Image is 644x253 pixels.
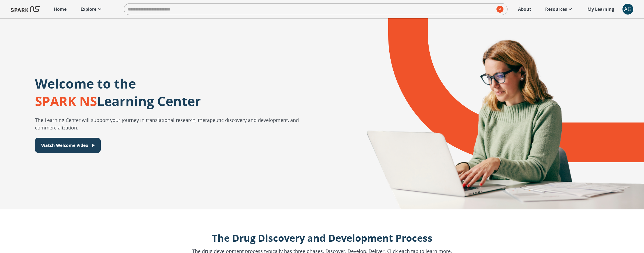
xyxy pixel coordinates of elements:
[545,6,567,12] p: Resources
[41,142,88,149] p: Watch Welcome Video
[587,6,614,12] p: My Learning
[11,3,40,16] img: Logo of SPARK at Stanford
[515,3,534,15] a: About
[622,4,633,15] button: account of current user
[494,3,503,15] button: search
[192,231,452,245] p: The Drug Discovery and Development Process
[51,3,69,15] a: Home
[622,4,633,15] div: AG
[35,92,97,110] span: SPARK NS
[35,75,201,110] p: Welcome to the Learning Center
[35,116,316,131] p: The Learning Center will support your journey in translational research, therapeutic discovery an...
[35,138,101,153] button: Watch Welcome Video
[518,6,531,12] p: About
[585,3,617,15] a: My Learning
[339,18,644,209] div: A montage of drug development icons and a SPARK NS logo design element
[80,6,96,12] p: Explore
[542,3,576,15] a: Resources
[78,3,106,15] a: Explore
[54,6,66,12] p: Home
